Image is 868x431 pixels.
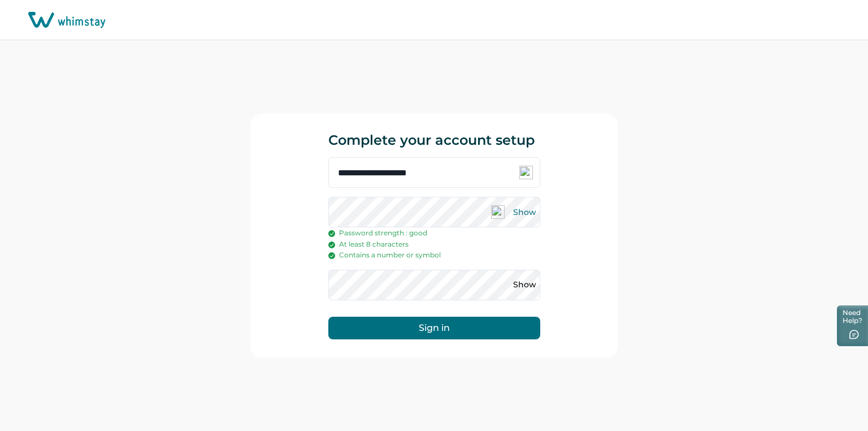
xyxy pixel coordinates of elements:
button: Sign in [328,317,540,339]
p: Password strength : good [328,227,540,239]
p: Contains a number or symbol [328,249,540,261]
p: At least 8 characters [328,239,540,250]
button: Show [516,276,534,294]
button: Show [516,203,534,221]
img: ext_logo_danger.svg [491,205,505,219]
img: ext_logo_danger.svg [519,166,533,179]
p: Complete your account setup [328,114,540,148]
